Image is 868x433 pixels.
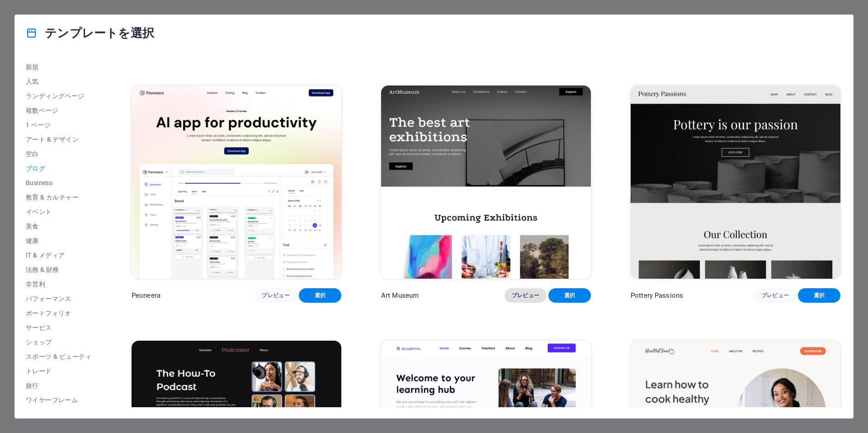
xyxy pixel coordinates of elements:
button: ランディングページ [26,89,92,103]
button: 複数ページ [26,103,92,118]
span: パフォーマンス [26,295,92,302]
span: トレード [26,367,92,375]
h4: テンプレートを選択 [26,26,154,40]
span: プレビュー [262,292,290,299]
button: 1 ページ [26,118,92,132]
button: 空白 [26,147,92,161]
button: 選択 [299,288,341,303]
span: ポートフォリオ [26,309,92,317]
button: プレビュー [255,288,297,303]
button: 人気 [26,74,92,89]
span: 選択 [306,292,334,299]
button: アート & デザイン [26,132,92,147]
button: Business [26,176,92,190]
button: プレビュー [505,288,547,303]
span: 教育 & カルチャー [26,194,92,201]
button: スポーツ & ビューティ [26,349,92,364]
button: ブログ [26,161,92,176]
img: Peoneera [132,86,341,279]
button: 美食 [26,219,92,233]
button: 法務 & 財務 [26,262,92,277]
button: 選択 [798,288,840,303]
span: ランディングページ [26,92,92,100]
span: IT & メディア [26,252,92,259]
button: トレード [26,364,92,378]
button: 新規 [26,60,92,74]
img: Pottery Passions [631,86,840,279]
span: 複数ページ [26,107,92,114]
span: サービス [26,324,92,331]
span: 空白 [26,150,92,157]
span: 法務 & 財務 [26,266,92,273]
button: ワイヤーフレーム [26,393,92,407]
button: IT & メディア [26,248,92,262]
span: プレビュー [512,292,540,299]
p: Pottery Passions [631,291,683,300]
span: 選択 [805,292,833,299]
span: プレビュー [761,292,789,299]
p: Art Museum [381,291,419,300]
span: 新規 [26,63,92,71]
span: 美食 [26,223,92,230]
span: イベント [26,208,92,215]
span: 人気 [26,78,92,85]
button: サービス [26,320,92,335]
span: 健康 [26,237,92,244]
button: 旅行 [26,378,92,393]
button: 教育 & カルチャー [26,190,92,205]
span: Business [26,179,92,186]
span: スポーツ & ビューティ [26,353,92,360]
span: ショップ [26,338,92,346]
button: イベント [26,205,92,219]
span: ブログ [26,165,92,172]
button: パフォーマンス [26,291,92,306]
span: 非営利 [26,281,92,288]
button: 健康 [26,233,92,248]
button: プレビュー [754,288,797,303]
button: ポートフォリオ [26,306,92,320]
button: ショップ [26,335,92,349]
span: ワイヤーフレーム [26,396,92,404]
button: 選択 [548,288,591,303]
span: アート & デザイン [26,136,92,143]
button: 非営利 [26,277,92,291]
img: Art Museum [381,86,591,279]
span: 1 ページ [26,121,92,128]
span: 選択 [556,292,584,299]
span: 旅行 [26,382,92,389]
p: Peoneera [132,291,160,300]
